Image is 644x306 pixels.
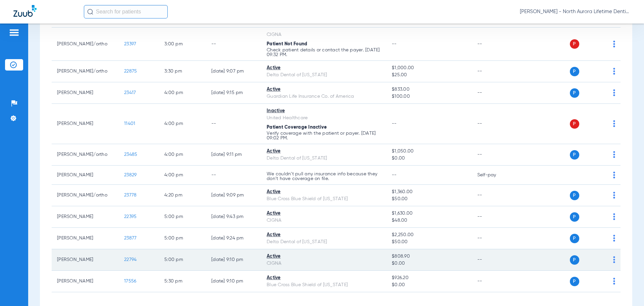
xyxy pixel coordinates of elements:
span: 23877 [124,236,137,241]
div: Active [267,231,381,238]
p: We couldn’t pull any insurance info because they don’t have coverage on file. [267,172,381,181]
span: $25.00 [392,72,466,79]
div: Active [267,64,381,72]
p: Check patient details or contact the payer. [DATE] 09:32 PM. [267,48,381,57]
span: $1,630.00 [392,210,466,217]
td: [DATE] 9:24 PM [206,228,261,249]
span: 22395 [124,214,137,219]
span: 22794 [124,257,137,262]
span: $48.00 [392,217,466,224]
td: 4:00 PM [159,82,206,104]
td: [PERSON_NAME] [52,249,119,271]
span: $808.90 [392,253,466,260]
td: Self-pay [472,166,517,185]
td: [PERSON_NAME]/ortho [52,61,119,82]
span: 23829 [124,173,137,177]
td: [DATE] 9:43 PM [206,206,261,228]
img: group-dot-blue.svg [613,89,615,96]
td: -- [472,271,517,292]
div: Active [267,188,381,195]
td: [DATE] 9:11 PM [206,144,261,166]
td: 5:00 PM [159,249,206,271]
img: group-dot-blue.svg [613,235,615,242]
td: -- [472,104,517,144]
span: -- [392,173,397,177]
div: Inactive [267,107,381,115]
td: -- [472,228,517,249]
div: CIGNA [267,31,381,38]
span: $50.00 [392,238,466,246]
img: group-dot-blue.svg [613,41,615,47]
span: 23778 [124,193,137,198]
td: [PERSON_NAME]/ortho [52,185,119,206]
span: Patient Not Found [267,42,307,46]
span: 17556 [124,279,136,283]
div: Active [267,148,381,155]
td: -- [472,185,517,206]
img: hamburger-icon [9,29,19,37]
span: $100.00 [392,93,466,100]
span: P [570,119,579,129]
span: $50.00 [392,195,466,203]
div: Active [267,274,381,281]
div: Blue Cross Blue Shield of [US_STATE] [267,281,381,289]
span: P [570,150,579,160]
img: group-dot-blue.svg [613,172,615,178]
span: P [570,212,579,222]
td: [PERSON_NAME] [52,228,119,249]
span: Patient Coverage Inactive [267,125,327,130]
td: [DATE] 9:07 PM [206,61,261,82]
img: group-dot-blue.svg [613,256,615,263]
td: [PERSON_NAME] [52,166,119,185]
span: P [570,255,579,265]
span: $1,050.00 [392,148,466,155]
td: 4:00 PM [159,144,206,166]
td: -- [206,28,261,61]
td: 4:00 PM [159,104,206,144]
span: $1,000.00 [392,64,466,72]
td: -- [472,61,517,82]
span: P [570,39,579,49]
img: Zuub Logo [13,5,37,17]
div: Active [267,210,381,217]
td: 4:20 PM [159,185,206,206]
span: P [570,88,579,98]
p: Verify coverage with the patient or payer. [DATE] 09:02 PM. [267,131,381,140]
td: [PERSON_NAME] [52,206,119,228]
td: 5:00 PM [159,206,206,228]
td: [PERSON_NAME] [52,271,119,292]
span: $926.20 [392,274,466,281]
td: 5:00 PM [159,228,206,249]
span: P [570,67,579,76]
img: Search Icon [87,9,93,15]
td: -- [472,82,517,104]
span: 23397 [124,42,136,46]
div: Active [267,86,381,93]
td: 4:00 PM [159,166,206,185]
td: -- [472,206,517,228]
img: group-dot-blue.svg [613,120,615,127]
div: United Healthcare [267,115,381,122]
span: $0.00 [392,281,466,289]
div: CIGNA [267,217,381,224]
img: group-dot-blue.svg [613,278,615,285]
span: $833.00 [392,86,466,93]
td: -- [472,249,517,271]
span: -- [392,42,397,46]
img: group-dot-blue.svg [613,192,615,199]
td: 3:30 PM [159,61,206,82]
td: [DATE] 9:09 PM [206,185,261,206]
td: -- [472,144,517,166]
td: -- [206,104,261,144]
span: $1,360.00 [392,188,466,195]
div: Delta Dental of [US_STATE] [267,238,381,246]
img: group-dot-blue.svg [613,213,615,220]
span: -- [392,121,397,126]
span: P [570,234,579,243]
td: -- [472,28,517,61]
td: 3:00 PM [159,28,206,61]
span: $2,250.00 [392,231,466,238]
td: [PERSON_NAME] [52,104,119,144]
span: 23485 [124,152,137,157]
img: group-dot-blue.svg [613,151,615,158]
